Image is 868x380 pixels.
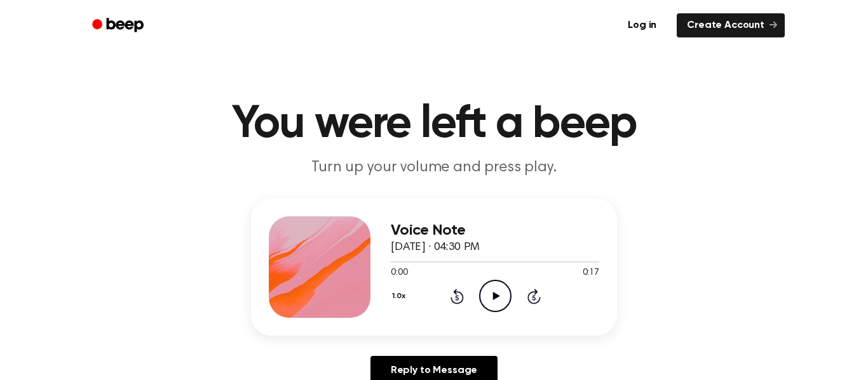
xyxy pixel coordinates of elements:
a: Beep [83,13,155,38]
span: [DATE] · 04:30 PM [391,242,480,253]
a: Log in [615,11,669,40]
a: Create Account [677,13,785,37]
span: 0:17 [583,266,599,280]
h3: Voice Note [391,222,599,239]
h1: You were left a beep [109,102,759,147]
p: Turn up your volume and press play. [190,157,678,178]
span: 0:00 [391,266,407,280]
button: 1.0x [391,285,410,307]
